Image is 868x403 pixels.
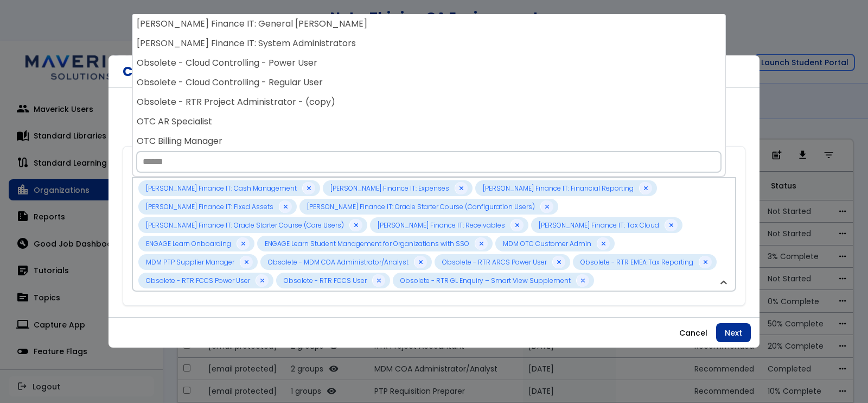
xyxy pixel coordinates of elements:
div: ENGAGE Learn Student Management for Organizations with SSO [262,238,472,248]
div: [PERSON_NAME] Finance IT: Cash Management [143,183,299,193]
div: [PERSON_NAME] Finance IT: Receivables [375,220,508,230]
div: Obsolete - RTR FCCS User [281,275,369,285]
div: MDM PTP Supplier Manager [143,257,237,267]
button: Next [716,323,751,343]
div: Obsolete - Cloud Controlling - Regular User [133,73,725,92]
div: [PERSON_NAME] Finance IT: Expenses [328,183,452,193]
div: MDM OTC Customer Admin [500,238,594,248]
div: OTC AR Specialist [133,112,725,131]
div: [PERSON_NAME] Finance IT: Oracle Starter Course (Configuration Users) [304,201,538,211]
div: ENGAGE Learn Onboarding [143,238,234,248]
input: Search [136,151,722,173]
div: [PERSON_NAME] Finance IT: System Administrators [133,34,725,53]
div: Obsolete - MDM COA Administrator/Analyst [265,257,411,267]
div: Obsolete - RTR Project Administrator - (copy) [133,92,725,112]
div: Obsolete - Cloud Controlling - Power User [133,53,725,73]
div: [PERSON_NAME] Finance IT: Tax Cloud [536,220,662,230]
div: Obsolete - RTR EMEA Tax Reporting [578,257,696,267]
div: Obsolete - RTR GL Enquiry – Smart View Supplement [398,275,573,285]
button: Cancel [671,323,716,343]
div: [PERSON_NAME] Finance IT: Financial Reporting [480,183,636,193]
div: Obsolete - RTR FCCS Power User [143,275,253,285]
div: OTC Billing Manager [133,131,725,151]
div: [PERSON_NAME] Finance IT: Oracle Starter Course (Core Users) [143,220,347,230]
div: [PERSON_NAME] Finance IT: General [PERSON_NAME] [133,14,725,34]
h3: Create Assignments [123,64,723,79]
div: [PERSON_NAME] Finance IT: Fixed Assets [143,201,276,211]
div: Obsolete - RTR ARCS Power User [439,257,550,267]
